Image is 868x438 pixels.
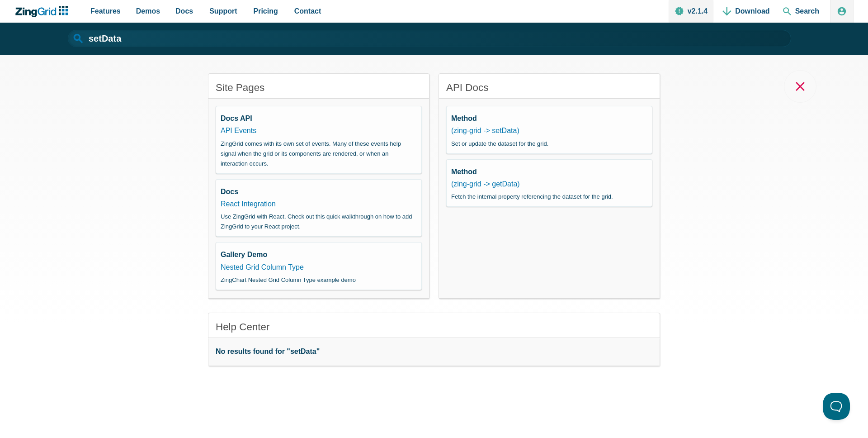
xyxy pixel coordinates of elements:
[221,200,276,208] a: React Integration
[209,5,237,17] span: Support
[216,345,357,357] strong: No results found for "setData"
[68,30,791,47] input: Search...
[451,139,647,149] span: Set or update the dataset for the grid.
[451,127,519,134] a: (zing-grid -> setData)
[446,82,488,93] strong: API Docs
[221,114,252,122] strong: Docs API
[221,139,417,169] span: ZingGrid comes with its own set of events. Many of these events help signal when the grid or its ...
[221,263,304,271] a: Nested Grid Column Type
[451,192,647,202] span: Fetch the internal property referencing the dataset for the grid.
[451,114,477,122] strong: Method
[216,82,264,93] strong: Site Pages
[175,5,193,17] span: Docs
[294,5,321,17] span: Contact
[221,275,417,285] span: ZingChart Nested Grid Column Type example demo
[221,188,238,195] strong: Docs
[221,251,267,258] strong: Gallery Demo
[90,5,121,17] span: Features
[14,6,73,17] a: ZingChart Logo. Click to return to the homepage
[254,5,278,17] span: Pricing
[136,5,160,17] span: Demos
[221,212,417,232] span: Use ZingGrid with React. Check out this quick walkthrough on how to add ZingGrid to your React pr...
[451,180,520,188] a: (zing-grid -> getData)
[221,127,256,134] a: API Events
[823,393,850,420] iframe: Toggle Customer Support
[451,168,477,176] strong: Method
[216,321,269,333] strong: Help Center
